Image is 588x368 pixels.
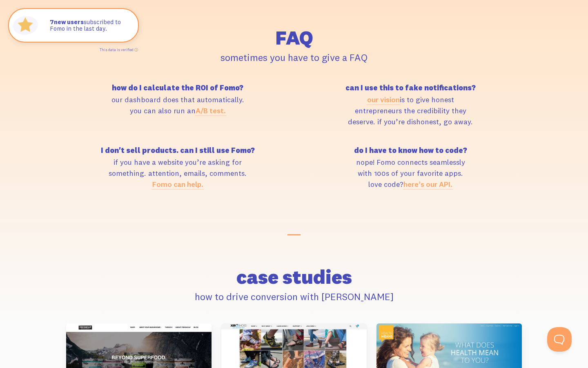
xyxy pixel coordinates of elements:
[66,289,522,304] p: how to drive conversion with [PERSON_NAME]
[547,327,572,352] iframe: Help Scout Beacon - Open
[50,19,130,32] p: subscribed to Fomo in the last day.
[299,147,522,154] h5: do I have to know how to code?
[299,84,522,92] h5: can I use this to fake notifications?
[66,94,289,116] p: our dashboard does that automatically. you can also run an
[403,180,452,189] a: here’s our API.
[66,157,289,190] p: if you have a website you’re asking for something. attention, emails, comments.
[299,157,522,190] p: nope! Fomo connects seamlessly with 100s of your favorite apps. love code?
[100,47,138,52] a: This data is verified ⓘ
[66,147,289,154] h5: I don't sell products. can I still use Fomo?
[196,106,226,115] a: A/B test.
[50,18,84,26] strong: new users
[152,180,203,189] a: Fomo can help.
[299,94,522,127] p: is to give honest entrepreneurs the credibility they deserve. if you’re dishonest, go away.
[50,19,54,26] span: 7
[66,267,522,287] h2: case studies
[11,11,40,40] img: Fomo
[66,28,522,47] h2: FAQ
[66,50,522,65] p: sometimes you have to give a FAQ
[66,84,289,92] h5: how do I calculate the ROI of Fomo?
[367,95,400,104] a: our vision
